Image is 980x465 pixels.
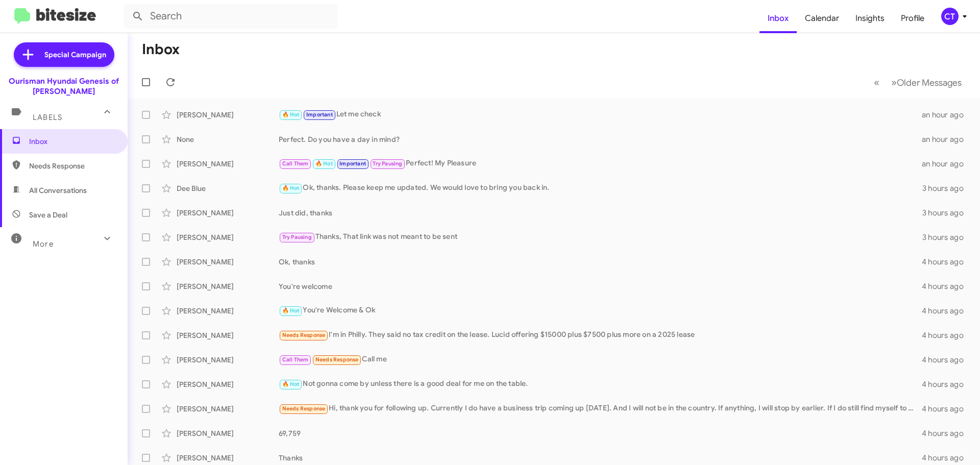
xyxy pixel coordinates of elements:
span: Older Messages [897,77,962,88]
a: Inbox [759,4,797,33]
div: Dee Blue [177,183,279,193]
span: Important [306,111,333,118]
div: [PERSON_NAME] [177,428,279,438]
span: Try Pausing [373,160,402,167]
span: Needs Response [29,161,116,171]
div: CT [941,8,959,25]
div: an hour ago [922,134,972,144]
span: Try Pausing [282,234,312,240]
span: Needs Response [315,356,359,363]
div: Perfect. Do you have a day in mind? [279,134,922,144]
a: Calendar [797,4,847,33]
div: Let me check [279,109,922,120]
div: [PERSON_NAME] [177,232,279,242]
div: [PERSON_NAME] [177,306,279,316]
div: Ok, thanks. Please keep me updated. We would love to bring you back in. [279,182,922,194]
div: Thanks [279,453,922,463]
div: [PERSON_NAME] [177,208,279,218]
div: None [177,134,279,144]
a: Insights [847,4,893,33]
div: 4 hours ago [922,428,972,438]
div: Not gonna come by unless there is a good deal for me on the table. [279,378,922,390]
div: [PERSON_NAME] [177,404,279,414]
div: 4 hours ago [922,404,972,414]
div: 4 hours ago [922,355,972,365]
div: Hi, thank you for following up. Currently I do have a business trip coming up [DATE]. And I will ... [279,403,922,414]
div: [PERSON_NAME] [177,159,279,169]
div: 4 hours ago [922,306,972,316]
span: » [891,76,897,89]
div: 3 hours ago [922,232,972,242]
div: an hour ago [922,159,972,169]
div: 4 hours ago [922,453,972,463]
div: [PERSON_NAME] [177,453,279,463]
span: « [874,76,879,89]
h1: Inbox [142,41,180,58]
span: Special Campaign [44,50,106,60]
a: Profile [893,4,933,33]
div: You're welcome [279,281,922,291]
span: Needs Response [282,332,326,338]
div: You're Welcome & Ok [279,305,922,316]
div: an hour ago [922,110,972,120]
span: 🔥 Hot [282,381,300,387]
div: 4 hours ago [922,330,972,340]
div: I'm in Philly. They said no tax credit on the lease. Lucid offering $15000 plus $7500 plus more o... [279,329,922,341]
span: Needs Response [282,405,326,412]
span: Important [339,160,366,167]
span: 🔥 Hot [282,307,300,314]
div: Thanks, That link was not meant to be sent [279,231,922,243]
span: Call Them [282,160,309,167]
div: Call me [279,354,922,365]
div: Perfect! My Pleasure [279,158,922,169]
span: All Conversations [29,185,87,195]
div: 4 hours ago [922,257,972,267]
span: Call Them [282,356,309,363]
div: 3 hours ago [922,183,972,193]
span: More [33,239,54,249]
div: [PERSON_NAME] [177,281,279,291]
span: 🔥 Hot [315,160,333,167]
button: Previous [868,72,886,93]
div: [PERSON_NAME] [177,355,279,365]
span: Inbox [29,136,116,146]
div: [PERSON_NAME] [177,257,279,267]
span: Labels [33,113,62,122]
div: 4 hours ago [922,379,972,389]
div: [PERSON_NAME] [177,110,279,120]
input: Search [124,4,338,29]
a: Special Campaign [14,42,114,67]
span: 🔥 Hot [282,185,300,191]
button: CT [933,8,969,25]
div: Just did, thanks [279,208,922,218]
div: 69,759 [279,428,922,438]
div: Ok, thanks [279,257,922,267]
span: Save a Deal [29,210,67,220]
div: [PERSON_NAME] [177,330,279,340]
nav: Page navigation example [868,72,968,93]
button: Next [885,72,968,93]
div: 4 hours ago [922,281,972,291]
span: 🔥 Hot [282,111,300,118]
div: [PERSON_NAME] [177,379,279,389]
div: 3 hours ago [922,208,972,218]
